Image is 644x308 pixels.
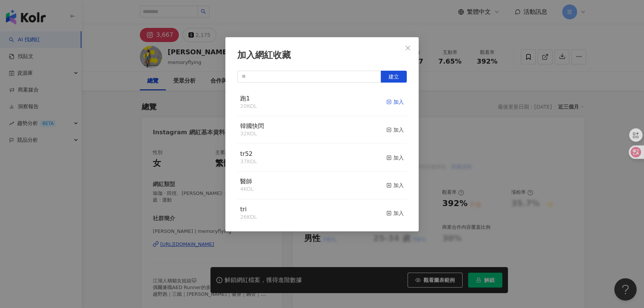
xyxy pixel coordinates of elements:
[389,74,399,80] span: 建立
[240,130,264,138] div: 32 KOL
[240,178,252,185] span: 醫師
[386,94,404,110] button: 加入
[240,96,250,102] a: 跑1
[240,179,252,185] a: 醫師
[386,205,404,221] button: 加入
[237,49,407,62] div: 加入網紅收藏
[386,154,404,162] div: 加入
[386,126,404,134] div: 加入
[386,209,404,217] div: 加入
[400,41,415,55] button: Close
[240,123,264,129] a: 韓國快閃
[240,103,257,110] div: 20 KOL
[386,122,404,138] button: 加入
[240,206,247,212] a: tri
[240,214,257,221] div: 26 KOL
[240,186,254,193] div: 4 KOL
[381,71,407,83] button: 建立
[386,181,404,189] div: 加入
[240,206,247,213] span: tri
[240,150,252,157] span: tr52
[386,177,404,193] button: 加入
[240,158,257,166] div: 37 KOL
[386,150,404,166] button: 加入
[240,122,264,129] span: 韓國快閃
[240,151,252,157] a: tr52
[405,45,411,51] span: close
[240,95,250,102] span: 跑1
[386,98,404,106] div: 加入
